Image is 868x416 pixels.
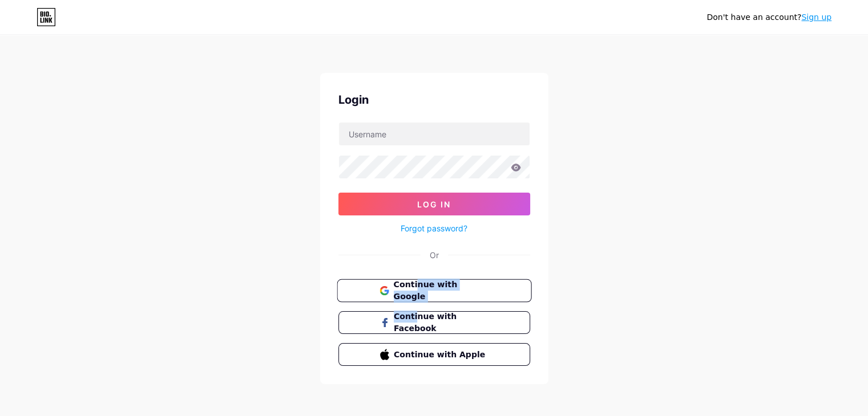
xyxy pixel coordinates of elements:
a: Continue with Google [338,279,530,302]
a: Forgot password? [401,222,467,234]
button: Continue with Facebook [338,311,530,334]
span: Continue with Facebook [394,311,488,335]
div: Or [430,249,439,261]
span: Continue with Apple [394,349,488,361]
span: Continue with Google [393,279,488,303]
div: Don't have an account? [706,11,831,23]
a: Sign up [801,13,831,22]
button: Log In [338,193,530,215]
button: Continue with Google [337,279,531,303]
span: Log In [417,199,451,209]
input: Username [339,123,530,145]
button: Continue with Apple [338,343,530,366]
div: Login [338,91,530,108]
